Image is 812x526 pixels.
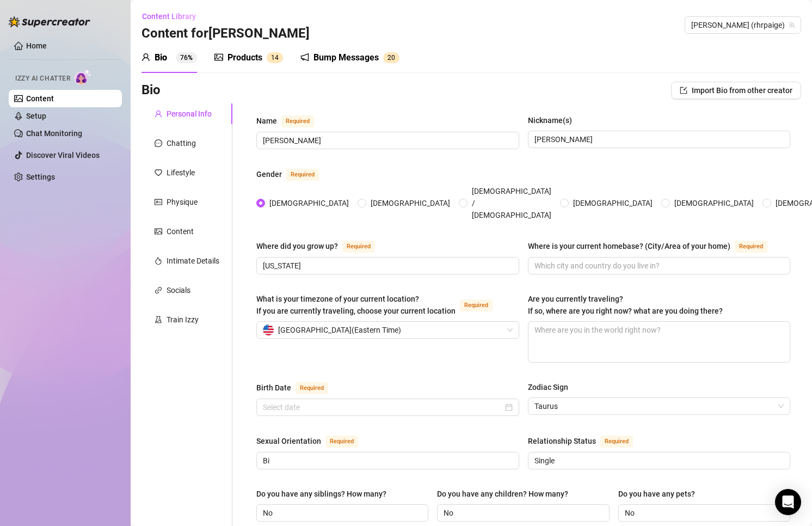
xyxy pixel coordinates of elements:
[528,240,779,253] label: Where is your current homebase? (City/Area of your home)
[155,257,162,265] span: fire
[387,54,391,62] span: 2
[167,196,198,208] div: Physique
[528,114,572,126] div: Nickname(s)
[775,489,801,515] div: Open Intercom Messenger
[256,488,386,500] div: Do you have any siblings? How many?
[256,114,326,127] label: Name
[692,86,792,95] span: Import Bio from other creator
[600,436,633,448] span: Required
[534,398,784,414] span: Taurus
[569,197,657,209] span: [DEMOGRAPHIC_DATA]
[256,168,331,181] label: Gender
[263,260,510,272] input: Where did you grow up?
[142,53,150,62] span: user
[437,488,576,500] label: Do you have any children? How many?
[265,197,353,209] span: [DEMOGRAPHIC_DATA]
[528,295,723,315] span: Are you currently traveling? If so, where are you right now? what are you doing there?
[286,169,319,181] span: Required
[467,185,556,221] span: [DEMOGRAPHIC_DATA] / [DEMOGRAPHIC_DATA]
[167,284,190,296] div: Socials
[534,133,782,145] input: Nickname(s)
[263,455,510,467] input: Sexual Orientation
[325,436,358,448] span: Required
[444,507,600,519] input: Do you have any children? How many?
[735,241,767,253] span: Required
[167,137,196,149] div: Chatting
[789,22,795,28] span: team
[313,51,379,64] div: Bump Messages
[671,82,801,99] button: Import Bio from other creator
[263,507,420,519] input: Do you have any siblings? How many?
[625,507,782,519] input: Do you have any pets?
[155,228,162,235] span: picture
[528,381,568,393] div: Zodiac Sign
[142,82,161,99] h3: Bio
[691,17,795,33] span: Paige (rhrpaige)
[26,112,46,120] a: Setup
[437,488,568,500] div: Do you have any children? How many?
[528,240,730,252] div: Where is your current homebase? (City/Area of your home)
[534,455,782,467] input: Relationship Status
[176,52,197,63] sup: 76%
[528,114,580,126] label: Nickname(s)
[680,87,687,94] span: import
[167,255,219,267] div: Intimate Details
[155,316,162,323] span: experiment
[670,197,758,209] span: [DEMOGRAPHIC_DATA]
[75,69,91,85] img: AI Chatter
[155,198,162,206] span: idcard
[281,115,314,127] span: Required
[256,115,277,127] div: Name
[155,286,162,294] span: link
[26,173,55,181] a: Settings
[167,314,199,326] div: Train Izzy
[528,435,645,448] label: Relationship Status
[167,225,194,237] div: Content
[300,53,309,62] span: notification
[256,435,321,447] div: Sexual Orientation
[528,381,576,393] label: Zodiac Sign
[256,295,456,315] span: What is your timezone of your current location? If you are currently traveling, choose your curre...
[227,51,262,64] div: Products
[26,94,54,103] a: Content
[275,54,279,62] span: 4
[391,54,395,62] span: 0
[256,381,340,394] label: Birth Date
[155,110,162,118] span: user
[15,74,70,84] span: Izzy AI Chatter
[528,435,596,447] div: Relationship Status
[256,435,370,448] label: Sexual Orientation
[618,488,695,500] div: Do you have any pets?
[342,241,375,253] span: Required
[214,53,223,62] span: picture
[26,129,82,138] a: Chat Monitoring
[618,488,703,500] label: Do you have any pets?
[155,51,167,64] div: Bio
[460,299,493,311] span: Required
[263,401,503,413] input: Birth Date
[366,197,454,209] span: [DEMOGRAPHIC_DATA]
[278,322,401,338] span: [GEOGRAPHIC_DATA] ( Eastern Time )
[26,41,47,50] a: Home
[155,169,162,176] span: heart
[263,325,274,335] img: us
[534,260,782,272] input: Where is your current homebase? (City/Area of your home)
[383,52,399,63] sup: 20
[256,240,387,253] label: Where did you grow up?
[9,16,90,27] img: logo-BBDzfeDw.svg
[267,52,283,63] sup: 14
[167,167,195,179] div: Lifestyle
[167,108,212,120] div: Personal Info
[296,382,328,394] span: Required
[142,25,310,42] h3: Content for [PERSON_NAME]
[263,134,510,146] input: Name
[256,168,282,180] div: Gender
[142,12,196,21] span: Content Library
[142,8,205,25] button: Content Library
[256,382,291,394] div: Birth Date
[26,151,100,160] a: Discover Viral Videos
[256,488,394,500] label: Do you have any siblings? How many?
[271,54,275,62] span: 1
[155,139,162,147] span: message
[256,240,338,252] div: Where did you grow up?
